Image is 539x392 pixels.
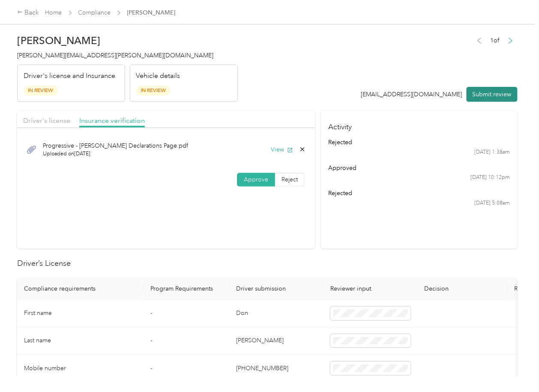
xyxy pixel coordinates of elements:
[229,327,323,355] td: [PERSON_NAME]
[323,278,418,300] th: Reviewer input
[281,176,298,183] span: Reject
[24,86,58,95] span: In Review
[45,9,62,16] a: Home
[229,300,323,327] td: Don
[17,52,213,59] span: [PERSON_NAME][EMAIL_ADDRESS][PERSON_NAME][DOMAIN_NAME]
[144,278,229,300] th: Program Requirements
[24,365,66,372] span: Mobile number
[144,300,229,327] td: -
[418,278,508,300] th: Decision
[470,174,510,181] time: [DATE] 10:12pm
[474,199,510,207] time: [DATE] 5:08am
[127,8,176,17] span: [PERSON_NAME]
[17,8,39,18] div: Back
[43,150,188,158] span: Uploaded on [DATE]
[271,145,293,154] button: View
[491,344,539,392] iframe: Everlance-gr Chat Button Frame
[23,116,70,125] span: Driver's license
[17,355,144,383] td: Mobile number
[361,90,462,99] div: [EMAIL_ADDRESS][DOMAIN_NAME]
[78,9,111,16] a: Compliance
[136,86,171,95] span: In Review
[17,35,238,47] h2: [PERSON_NAME]
[24,337,51,344] span: Last name
[244,176,268,183] span: Approve
[43,141,188,150] span: Progressive - [PERSON_NAME] Declarations Page.pdf
[24,309,52,317] span: First name
[17,258,518,269] h2: Driver’s License
[229,278,323,300] th: Driver submission
[144,355,229,383] td: -
[329,189,510,198] div: rejected
[79,116,145,125] span: Insurance verification
[474,148,510,156] time: [DATE] 1:38am
[17,327,144,355] td: Last name
[329,163,510,172] div: approved
[321,111,518,138] h4: Activity
[467,87,518,102] button: Submit review
[17,300,144,327] td: First name
[329,138,510,147] div: rejected
[136,71,180,81] p: Vehicle details
[24,71,115,81] p: Driver's license and Insurance
[491,36,500,45] span: 1 of
[17,278,144,300] th: Compliance requirements
[144,327,229,355] td: -
[229,355,323,383] td: [PHONE_NUMBER]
